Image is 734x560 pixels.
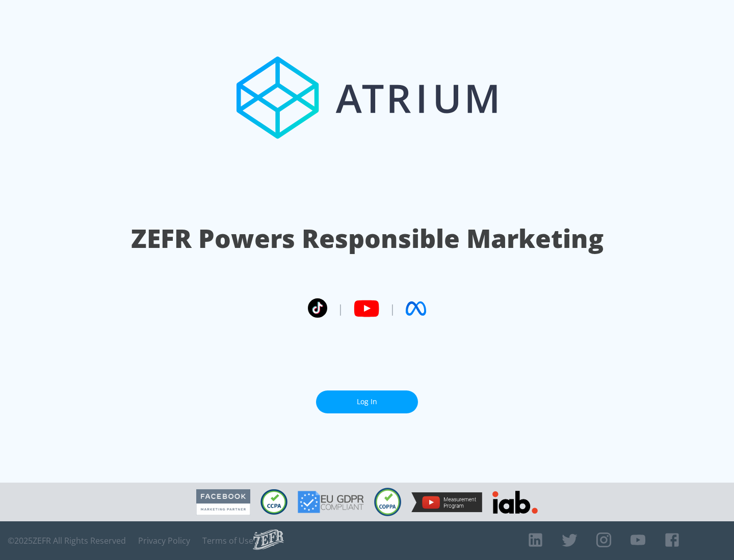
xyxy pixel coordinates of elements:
a: Terms of Use [202,536,253,546]
span: | [389,301,396,316]
img: GDPR Compliant [298,491,364,513]
img: COPPA Compliant [374,488,401,516]
img: IAB [492,491,538,514]
span: | [337,301,344,316]
img: Facebook Marketing Partner [196,489,250,515]
img: YouTube Measurement Program [411,492,482,512]
img: CCPA Compliant [260,489,287,515]
a: Log In [316,390,418,413]
h1: ZEFR Powers Responsible Marketing [131,221,604,256]
span: © 2025 ZEFR All Rights Reserved [8,536,126,546]
a: Privacy Policy [138,536,190,546]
